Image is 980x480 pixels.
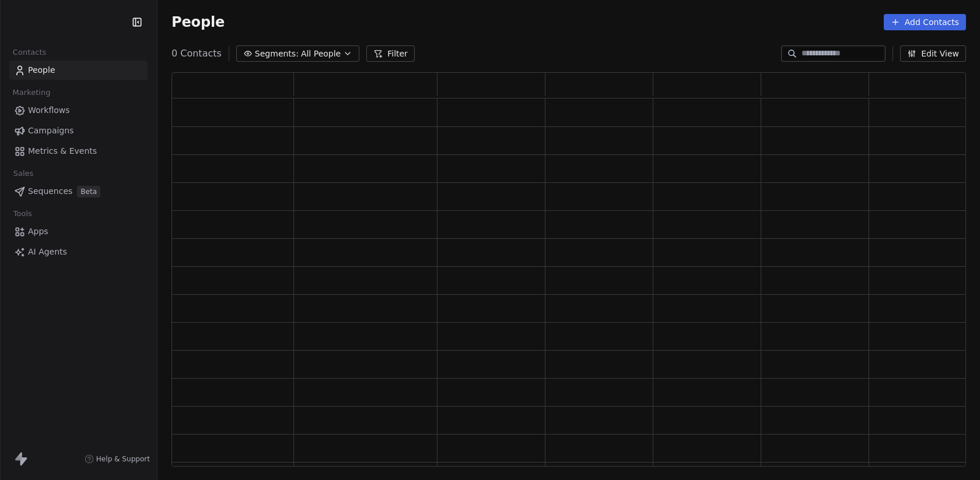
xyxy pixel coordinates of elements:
[96,454,150,464] span: Help & Support
[8,44,51,61] span: Contacts
[9,121,148,140] a: Campaigns
[85,454,150,464] a: Help & Support
[366,45,415,62] button: Filter
[9,182,148,201] a: SequencesBeta
[77,186,100,197] span: Beta
[28,246,67,258] span: AI Agents
[28,125,73,137] span: Campaigns
[8,84,55,101] span: Marketing
[171,47,222,61] span: 0 Contacts
[255,48,299,60] span: Segments:
[900,45,966,62] button: Edit View
[28,185,72,197] span: Sequences
[9,222,148,241] a: Apps
[301,48,341,60] span: All People
[9,142,148,161] a: Metrics & Events
[8,205,37,223] span: Tools
[28,64,55,76] span: People
[171,13,225,31] span: People
[28,225,48,238] span: Apps
[9,61,148,80] a: People
[9,101,148,120] a: Workflows
[28,145,97,157] span: Metrics & Events
[9,242,148,262] a: AI Agents
[172,98,977,467] div: grid
[884,14,966,30] button: Add Contacts
[28,104,70,117] span: Workflows
[8,165,38,182] span: Sales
